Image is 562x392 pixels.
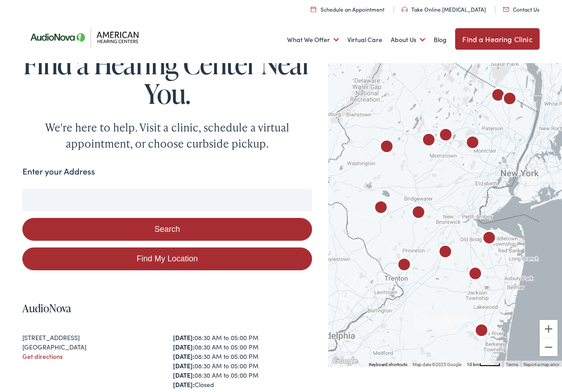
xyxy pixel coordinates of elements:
[499,89,520,111] div: AudioNova
[22,333,161,342] div: [STREET_ADDRESS]
[455,28,539,50] a: Find a Hearing Clinic
[22,218,312,241] button: Search
[173,352,194,361] strong: [DATE]:
[22,352,63,361] a: Get directions
[434,23,447,56] a: Blog
[311,5,385,13] a: Schedule an Appointment
[503,5,539,13] a: Contact Us
[524,362,559,367] a: Report a map error
[330,355,360,367] img: Google
[22,247,312,270] a: Find My Location
[22,189,312,211] input: Enter your address or zip code
[330,355,360,367] a: Open this area in Google Maps (opens a new window)
[401,5,486,13] a: Take Online [MEDICAL_DATA]
[24,119,310,152] div: We're here to help. Visit a clinic, schedule a virtual appointment, or choose curbside pickup.
[435,125,456,147] div: AudioNova
[173,361,194,370] strong: [DATE]:
[435,242,456,264] div: AudioNova
[376,137,397,158] div: AudioNova
[173,342,194,351] strong: [DATE]:
[311,6,316,12] img: utility icon
[287,23,339,56] a: What We Offer
[22,165,95,178] label: Enter your Address
[22,342,161,352] div: [GEOGRAPHIC_DATA]
[22,301,71,315] a: AudioNova
[478,228,500,250] div: AudioNova
[462,133,483,154] div: American Hearing Centers by AudioNova
[370,198,392,219] div: AudioNova
[369,362,407,368] button: Keyboard shortcuts
[471,321,492,342] div: AudioNova
[418,130,439,152] div: American Hearing Centers by AudioNova
[413,362,461,367] span: Map data ©2025 Google
[540,320,558,338] button: Zoom in
[503,7,509,12] img: utility icon
[464,361,503,367] button: Map Scale: 10 km per 43 pixels
[540,338,558,356] button: Zoom out
[347,23,382,56] a: Virtual Care
[173,333,194,342] strong: [DATE]:
[465,264,486,285] div: AudioNova
[506,362,518,367] a: Terms (opens in new tab)
[22,49,312,108] h1: Find a Hearing Center Near You.
[393,255,415,277] div: AudioNova
[467,362,479,367] span: 10 km
[391,23,425,56] a: About Us
[487,85,509,107] div: AudioNova
[401,7,408,12] img: utility icon
[408,203,429,224] div: AudioNova
[173,380,194,389] strong: [DATE]:
[173,371,194,379] strong: [DATE]:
